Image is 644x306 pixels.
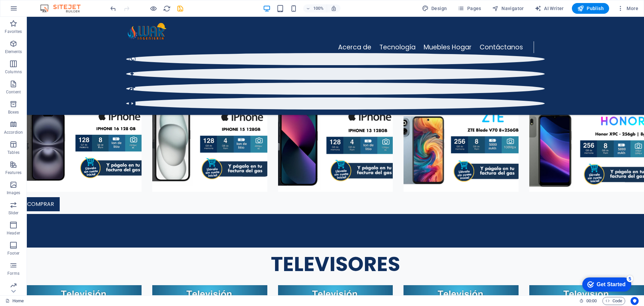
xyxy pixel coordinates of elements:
[109,5,117,12] i: Undo: Move elements (Ctrl+Z)
[331,5,337,11] i: On resize automatically adjust zoom level to fit chosen device.
[149,4,157,12] button: Click here to leave preview mode and continue editing
[455,3,484,14] button: Pages
[458,5,481,12] span: Pages
[419,3,450,14] button: Design
[5,69,22,75] p: Columns
[579,297,597,305] h6: Session time
[7,230,20,236] p: Header
[18,7,47,13] div: Get Started
[7,251,19,256] p: Footer
[5,49,22,54] p: Elements
[572,3,609,14] button: Publish
[489,3,527,14] button: Navigator
[586,297,597,305] span: 00 00
[577,5,604,12] span: Publish
[535,5,564,12] span: AI Writer
[4,130,23,135] p: Accordion
[492,5,524,12] span: Navigator
[48,1,55,8] div: 5
[8,110,19,115] p: Boxes
[6,89,21,95] p: Content
[109,4,117,12] button: undo
[313,4,324,12] h6: 100%
[591,298,592,303] span: :
[8,210,19,216] p: Slider
[163,5,171,12] i: Reload page
[631,297,639,305] button: Usercentrics
[614,3,641,14] button: More
[602,297,625,305] button: Code
[532,3,567,14] button: AI Writer
[176,4,184,12] button: save
[617,5,638,12] span: More
[163,4,171,12] button: reload
[5,297,24,305] a: Click to cancel selection. Double-click to open Pages
[422,5,447,12] span: Design
[7,271,19,276] p: Forms
[7,150,19,155] p: Tables
[39,4,89,12] img: Editor Logo
[419,3,450,14] div: Design (Ctrl+Alt+Y)
[303,4,327,12] button: 100%
[605,297,622,305] span: Code
[4,3,53,17] div: Get Started 5 items remaining, 0% complete
[5,29,22,34] p: Favorites
[7,190,20,195] p: Images
[176,5,184,12] i: Save (Ctrl+S)
[5,170,21,175] p: Features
